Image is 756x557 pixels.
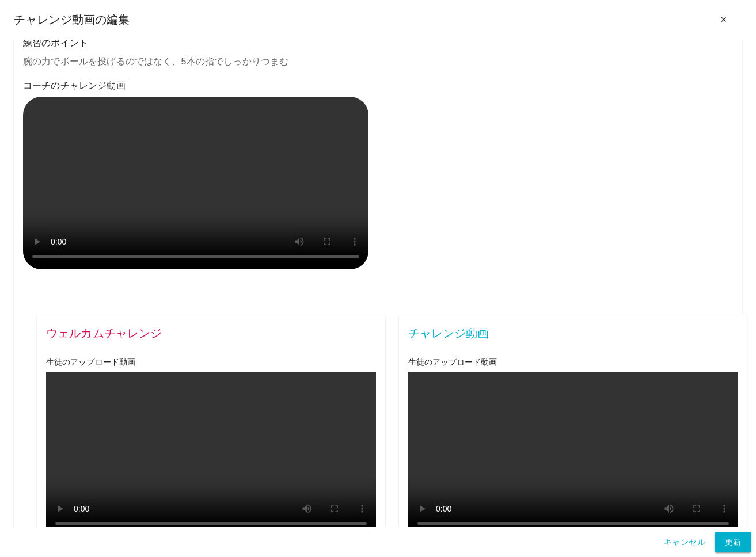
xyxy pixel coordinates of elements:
[23,35,733,51] h6: 練習のポイント
[46,356,376,369] h6: 生徒のアップロード動画
[23,78,733,94] h6: コーチのチャレンジ動画
[408,324,738,342] span: チャレンジ動画
[14,9,742,30] div: チャレンジ動画の編集
[46,324,376,342] span: ウェルカムチャレンジ
[659,532,710,553] button: キャンセル
[408,356,738,369] h6: 生徒のアップロード動画
[23,55,733,68] p: 腕の力でボールを投げるのではなく、5本の指でしっかりつまむ
[705,9,742,30] button: ✕
[715,532,751,553] button: 更新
